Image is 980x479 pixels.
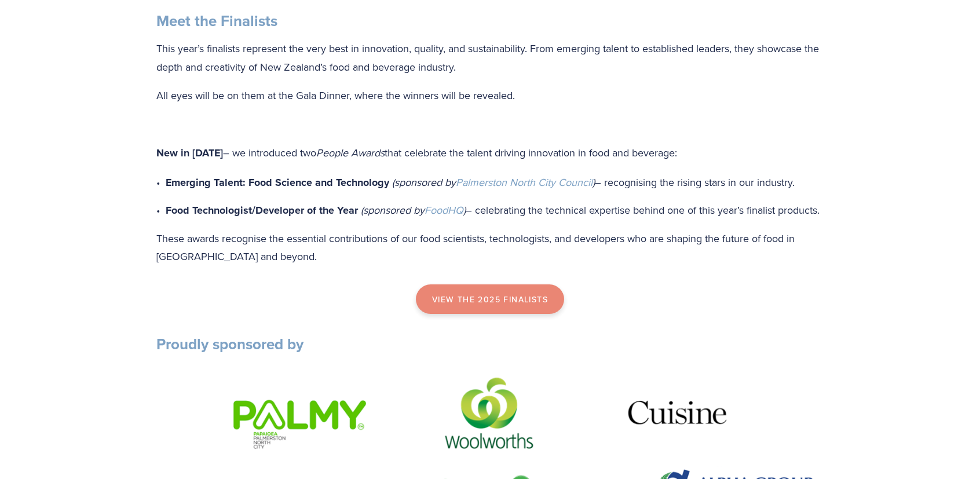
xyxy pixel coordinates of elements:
[416,284,564,315] a: view the 2025 finalists
[361,203,425,217] em: (sponsored by
[166,203,358,218] strong: Food Technologist/Developer of the Year
[156,86,824,105] p: All eyes will be on them at the Gala Dinner, where the winners will be revealed.
[166,173,824,192] p: – recognising the rising stars in our industry.
[425,203,463,217] a: FoodHQ
[392,175,456,189] em: (sponsored by
[463,203,466,217] em: )
[166,201,824,220] p: – celebrating the technical expertise behind one of this year’s finalist products.
[166,175,389,190] strong: Emerging Talent: Food Science and Technology
[156,333,303,355] strong: Proudly sponsored by
[156,229,824,266] p: These awards recognise the essential contributions of our food scientists, technologists, and dev...
[593,175,595,189] em: )
[156,144,824,163] p: – we introduced two that celebrate the talent driving innovation in food and beverage:
[456,175,593,189] a: Palmerston North City Council
[316,145,385,160] em: People Awards
[156,145,223,160] strong: New in [DATE]
[156,39,824,76] p: This year’s finalists represent the very best in innovation, quality, and sustainability. From em...
[156,10,277,32] strong: Meet the Finalists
